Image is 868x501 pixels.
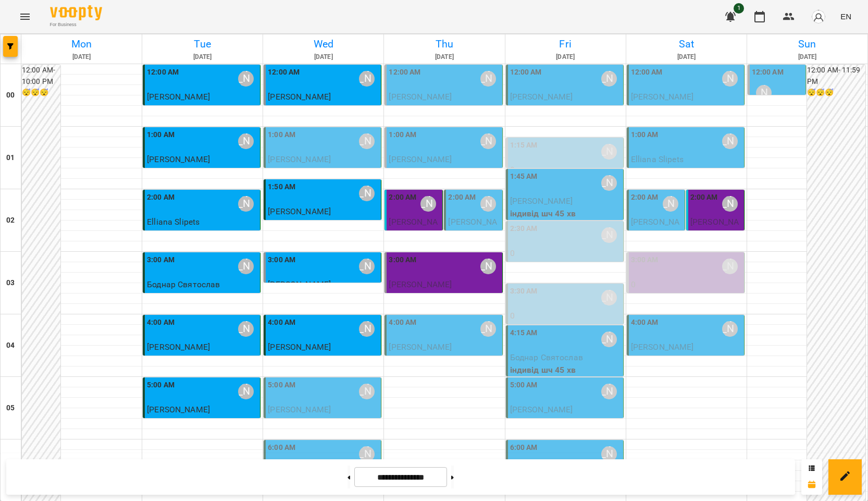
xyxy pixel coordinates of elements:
h6: [DATE] [507,52,624,62]
p: Бронь [631,291,742,303]
label: 3:00 AM [268,254,295,266]
div: Курбанова Софія [601,384,617,399]
label: 1:45 AM [510,171,538,182]
p: індивід шч англ 45 хв [631,103,742,116]
img: Voopty Logo [50,5,102,20]
p: 0 [510,310,621,322]
label: 4:15 AM [510,327,538,339]
span: [PERSON_NAME] [389,217,437,239]
p: Індивідуальні ма англ 45 [147,166,258,178]
span: [PERSON_NAME] [147,92,210,102]
span: [PERSON_NAME] [631,92,694,102]
p: індивід МА 45 хв [147,228,258,241]
div: Курбанова Софія [359,133,375,149]
span: 1 [734,3,744,14]
div: Курбанова Софія [420,196,436,212]
p: індивід МА 45 хв [268,166,379,178]
p: індивід МА 45 хв ([PERSON_NAME]) [510,322,621,347]
span: [PERSON_NAME] [147,154,210,164]
p: індивід шч англ 45 хв [147,103,258,116]
span: [PERSON_NAME] [268,405,331,414]
h6: Thu [386,36,503,52]
label: 12:00 AM [752,67,784,78]
span: [PERSON_NAME] [389,279,452,289]
label: 4:00 AM [389,317,416,328]
p: індивід шч 45 хв [510,207,621,220]
p: індивід МА 45 хв [510,416,621,429]
div: Курбанова Софія [722,196,738,212]
h6: 😴😴😴 [807,87,865,99]
label: 2:00 AM [448,192,476,203]
span: [PERSON_NAME] [448,217,497,239]
button: Menu [13,4,38,29]
div: Курбанова Софія [238,321,254,337]
div: Курбанова Софія [601,71,617,87]
p: індивід МА 45 хв [389,353,500,366]
div: Курбанова Софія [238,71,254,87]
h6: Fri [507,36,624,52]
span: [PERSON_NAME] [631,342,694,352]
div: Курбанова Софія [359,259,375,274]
span: [PERSON_NAME] [631,217,679,239]
div: Курбанова Софія [722,133,738,149]
label: 2:00 AM [631,192,659,203]
p: індивід МА 45 хв [631,166,742,178]
h6: Sun [749,36,866,52]
div: Курбанова Софія [722,259,738,274]
div: Курбанова Софія [601,227,617,243]
div: Курбанова Софія [359,186,375,201]
span: [PERSON_NAME] [510,92,573,102]
label: 1:00 AM [631,129,659,141]
h6: 04 [6,340,15,351]
div: Курбанова Софія [480,259,496,274]
p: індивід шч 45 хв [510,364,621,376]
span: Боднар Святослав [510,352,583,362]
label: 12:00 AM [147,67,179,78]
p: індивід МА 45 хв [389,166,500,178]
label: 2:30 AM [510,223,538,235]
h6: 02 [6,215,15,226]
p: індивід МА 45 хв [268,416,379,429]
button: EN [836,7,855,26]
label: 3:00 AM [389,254,416,266]
span: Elliana Slipets [631,154,684,164]
div: Курбанова Софія [480,71,496,87]
label: 2:00 AM [147,192,175,203]
span: [PERSON_NAME] [389,92,452,102]
h6: 05 [6,402,15,414]
div: Курбанова Софія [480,321,496,337]
label: 1:50 AM [268,181,295,193]
h6: Mon [23,36,140,52]
span: [PERSON_NAME] [268,342,331,352]
div: Курбанова Софія [359,71,375,87]
p: 0 [631,278,742,291]
label: 3:30 AM [510,286,538,297]
div: Курбанова Софія [359,446,375,462]
div: Курбанова Софія [480,133,496,149]
span: [PERSON_NAME] [510,196,573,206]
span: EN [840,11,851,22]
div: Курбанова Софія [238,196,254,212]
div: Курбанова Софія [238,133,254,149]
label: 1:00 AM [147,129,175,141]
h6: Tue [144,36,261,52]
div: Курбанова Софія [359,384,375,399]
p: індивід МА 45 хв [147,353,258,366]
label: 1:15 AM [510,140,538,151]
span: For Business [50,21,102,28]
p: індивід МА 45 хв [268,218,379,230]
label: 12:00 AM [268,67,300,78]
h6: 01 [6,152,15,164]
label: 3:00 AM [631,254,659,266]
p: індивід МА 45 хв [389,103,500,116]
p: індивід МА 45 хв [268,353,379,366]
div: Курбанова Софія [601,175,617,191]
label: 5:00 AM [268,380,295,391]
div: Курбанова Софія [663,196,678,212]
label: 3:00 AM [147,254,175,266]
span: [PERSON_NAME] [389,342,452,352]
span: [PERSON_NAME] [268,92,331,102]
h6: 😴😴😴 [22,87,60,99]
p: 0 [510,164,621,176]
span: [PERSON_NAME] [268,154,331,164]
